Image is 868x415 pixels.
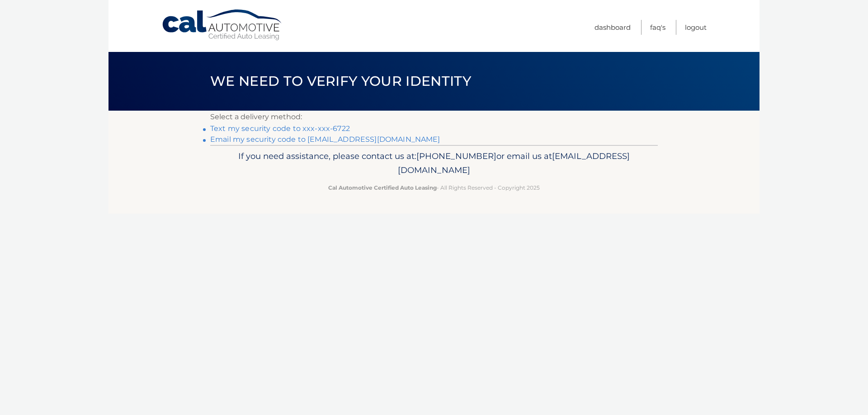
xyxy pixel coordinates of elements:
p: - All Rights Reserved - Copyright 2025 [216,183,652,192]
span: We need to verify your identity [210,73,471,89]
p: Select a delivery method: [210,111,658,123]
a: Cal Automotive [161,9,283,41]
span: [PHONE_NUMBER] [416,151,496,161]
a: Text my security code to xxx-xxx-6722 [210,124,350,133]
a: FAQ's [650,20,665,35]
strong: Cal Automotive Certified Auto Leasing [328,184,437,191]
a: Email my security code to [EMAIL_ADDRESS][DOMAIN_NAME] [210,135,440,144]
a: Dashboard [594,20,631,35]
p: If you need assistance, please contact us at: or email us at [216,149,652,178]
a: Logout [685,20,707,35]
